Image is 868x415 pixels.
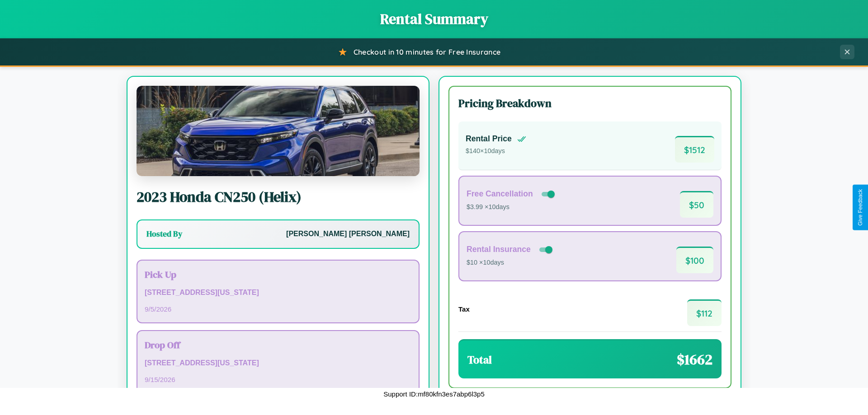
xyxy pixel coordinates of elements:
[145,268,411,281] h3: Pick Up
[145,373,411,386] p: 9 / 15 / 2026
[145,338,411,351] h3: Drop Off
[466,145,526,157] p: $ 140 × 10 days
[467,245,531,254] h4: Rental Insurance
[458,305,470,313] h4: Tax
[467,257,554,269] p: $10 × 10 days
[466,134,512,144] h4: Rental Price
[675,136,714,163] span: $ 1512
[137,187,420,207] h2: 2023 Honda CN250 (Helix)
[676,247,713,273] span: $ 100
[467,189,533,199] h4: Free Cancellation
[9,9,859,29] h1: Rental Summary
[137,86,420,176] img: Honda CN250 (Helix)
[857,189,863,226] div: Give Feedback
[354,47,500,56] span: Checkout in 10 minutes for Free Insurance
[286,228,410,241] p: [PERSON_NAME] [PERSON_NAME]
[467,352,492,367] h3: Total
[383,388,485,400] p: Support ID: mf80kfn3es7abp6l3p5
[145,303,411,315] p: 9 / 5 / 2026
[458,96,722,111] h3: Pricing Breakdown
[145,357,411,370] p: [STREET_ADDRESS][US_STATE]
[677,350,712,369] span: $ 1662
[680,191,713,218] span: $ 50
[146,228,182,239] h3: Hosted By
[145,286,411,299] p: [STREET_ADDRESS][US_STATE]
[467,201,557,213] p: $3.99 × 10 days
[687,299,722,326] span: $ 112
